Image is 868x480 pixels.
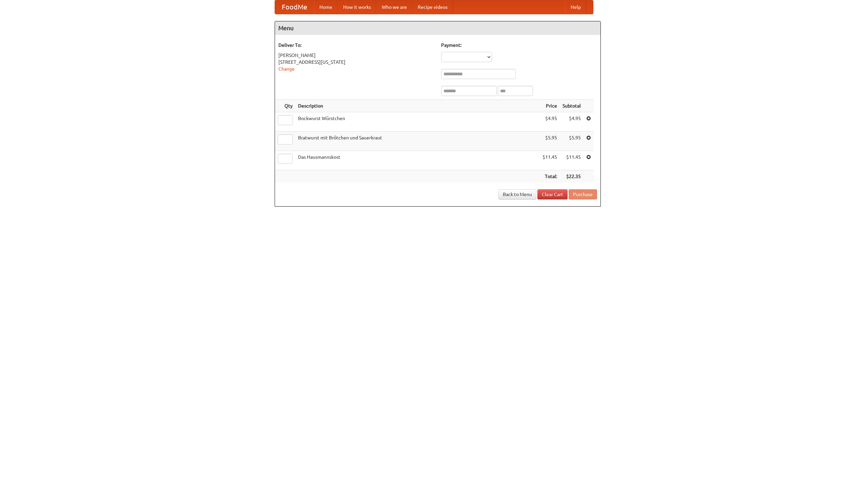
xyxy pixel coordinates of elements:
[278,52,434,59] div: [PERSON_NAME]
[540,112,560,132] td: $4.95
[560,100,584,112] th: Subtotal
[295,100,540,112] th: Description
[278,66,295,72] a: Change
[540,100,560,112] th: Price
[537,189,568,199] a: Clear Cart
[565,0,586,14] a: Help
[560,112,584,132] td: $4.95
[278,42,434,49] h5: Deliver To:
[569,189,597,199] button: Purchase
[278,59,434,65] div: [STREET_ADDRESS][US_STATE]
[540,170,560,183] th: Total:
[295,132,540,151] td: Bratwurst mit Brötchen und Sauerkraut
[441,42,597,49] h5: Payment:
[498,189,536,199] a: Back to Menu
[560,170,584,183] th: $22.35
[560,132,584,151] td: $5.95
[560,151,584,170] td: $11.45
[295,151,540,170] td: Das Hausmannskost
[314,0,338,14] a: Home
[275,100,295,112] th: Qty
[412,0,453,14] a: Recipe videos
[376,0,412,14] a: Who we are
[540,132,560,151] td: $5.95
[275,0,314,14] a: FoodMe
[295,112,540,132] td: Bockwurst Würstchen
[540,151,560,170] td: $11.45
[338,0,376,14] a: How it works
[275,21,600,35] h4: Menu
